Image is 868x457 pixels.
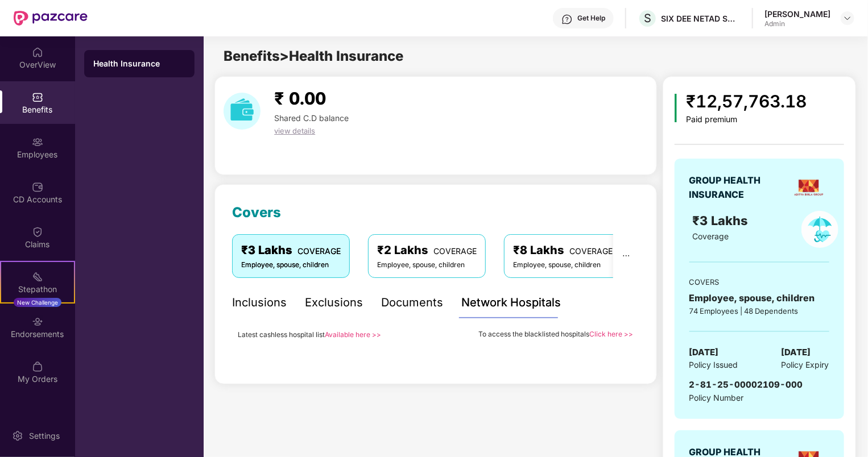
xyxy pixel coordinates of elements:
[433,246,477,256] span: COVERAGE
[689,291,829,305] div: Employee, spouse, children
[32,92,43,103] img: svg+xml;base64,PHN2ZyBpZD0iQmVuZWZpdHMiIHhtbG5zPSJodHRwOi8vd3d3LnczLm9yZy8yMDAwL3N2ZyIgd2lkdGg9Ij...
[274,126,315,135] span: view details
[689,173,789,202] div: GROUP HEALTH INSURANCE
[792,171,825,204] img: insurerLogo
[32,226,43,238] img: svg+xml;base64,PHN2ZyBpZD0iQ2xhaW0iIHhtbG5zPSJodHRwOi8vd3d3LnczLm9yZy8yMDAwL3N2ZyIgd2lkdGg9IjIwIi...
[479,330,590,338] span: To access the blacklisted hospitals
[801,211,838,248] img: policyIcon
[692,213,751,228] span: ₹3 Lakhs
[644,11,651,25] span: S
[513,260,613,271] div: Employee, spouse, children
[1,284,74,295] div: Stepathon
[325,330,381,339] a: Available here >>
[513,242,613,259] div: ₹8 Lakhs
[661,13,741,24] div: SIX DEE NETAD SOLUTIONS PRIVATE LIMITED
[241,260,341,271] div: Employee, spouse, children
[561,14,573,25] img: svg+xml;base64,PHN2ZyBpZD0iSGVscC0zMngzMiIgeG1sbnM9Imh0dHA6Ly93d3cudzMub3JnLzIwMDAvc3ZnIiB3aWR0aD...
[377,242,477,259] div: ₹2 Lakhs
[692,231,729,241] span: Coverage
[622,252,630,260] span: ellipsis
[238,330,325,339] span: Latest cashless hospital list
[764,19,830,28] div: Admin
[381,294,443,311] div: Documents
[14,11,88,26] img: New Pazcare Logo
[32,316,43,327] img: svg+xml;base64,PHN2ZyBpZD0iRW5kb3JzZW1lbnRzIiB4bWxucz0iaHR0cDovL3d3dy53My5vcmcvMjAwMC9zdmciIHdpZH...
[26,430,63,442] div: Settings
[782,346,811,359] span: [DATE]
[305,294,363,311] div: Exclusions
[689,393,744,402] span: Policy Number
[274,88,326,109] span: ₹ 0.00
[590,330,634,338] a: Click here >>
[232,204,281,221] span: Covers
[689,346,719,359] span: [DATE]
[689,379,803,390] span: 2-81-25-00002109-000
[689,276,829,288] div: COVERS
[686,88,807,115] div: ₹12,57,763.18
[461,294,561,311] div: Network Hospitals
[32,361,43,372] img: svg+xml;base64,PHN2ZyBpZD0iTXlfT3JkZXJzIiBkYXRhLW5hbWU9Ik15IE9yZGVycyIgeG1sbnM9Imh0dHA6Ly93d3cudz...
[569,246,613,256] span: COVERAGE
[32,271,43,282] img: svg+xml;base64,PHN2ZyB4bWxucz0iaHR0cDovL3d3dy53My5vcmcvMjAwMC9zdmciIHdpZHRoPSIyMSIgaGVpZ2h0PSIyMC...
[93,58,185,69] div: Health Insurance
[782,359,829,371] span: Policy Expiry
[274,113,349,123] span: Shared C.D balance
[232,294,287,311] div: Inclusions
[577,14,605,23] div: Get Help
[689,359,738,371] span: Policy Issued
[689,305,829,317] div: 74 Employees | 48 Dependents
[686,115,807,124] div: Paid premium
[843,14,852,23] img: svg+xml;base64,PHN2ZyBpZD0iRHJvcGRvd24tMzJ4MzIiIHhtbG5zPSJodHRwOi8vd3d3LnczLm9yZy8yMDAwL3N2ZyIgd2...
[224,48,403,64] span: Benefits > Health Insurance
[32,47,43,58] img: svg+xml;base64,PHN2ZyBpZD0iSG9tZSIgeG1sbnM9Imh0dHA6Ly93d3cudzMub3JnLzIwMDAvc3ZnIiB3aWR0aD0iMjAiIG...
[675,94,677,122] img: icon
[297,246,341,256] span: COVERAGE
[224,93,261,130] img: download
[32,136,43,148] img: svg+xml;base64,PHN2ZyBpZD0iRW1wbG95ZWVzIiB4bWxucz0iaHR0cDovL3d3dy53My5vcmcvMjAwMC9zdmciIHdpZHRoPS...
[241,242,341,259] div: ₹3 Lakhs
[14,298,61,307] div: New Challenge
[764,9,830,19] div: [PERSON_NAME]
[377,260,477,271] div: Employee, spouse, children
[12,430,23,442] img: svg+xml;base64,PHN2ZyBpZD0iU2V0dGluZy0yMHgyMCIgeG1sbnM9Imh0dHA6Ly93d3cudzMub3JnLzIwMDAvc3ZnIiB3aW...
[32,181,43,193] img: svg+xml;base64,PHN2ZyBpZD0iQ0RfQWNjb3VudHMiIGRhdGEtbmFtZT0iQ0QgQWNjb3VudHMiIHhtbG5zPSJodHRwOi8vd3...
[613,234,639,277] button: ellipsis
